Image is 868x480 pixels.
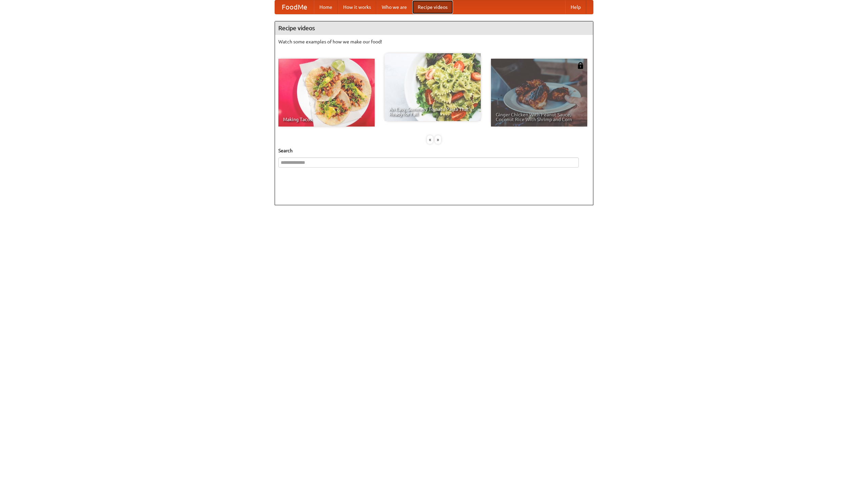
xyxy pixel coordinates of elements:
span: An Easy, Summery Tomato Pasta That's Ready for Fall [389,107,476,116]
span: Making Tacos [283,117,370,122]
img: 483408.png [577,62,584,69]
h4: Recipe videos [275,21,593,35]
div: « [427,135,433,144]
h5: Search [278,147,590,154]
a: Making Tacos [278,59,375,127]
a: FoodMe [275,0,314,14]
a: How it works [338,0,376,14]
a: Recipe videos [412,0,453,14]
div: » [435,135,441,144]
p: Watch some examples of how we make our food! [278,38,590,45]
a: Help [565,0,586,14]
a: An Easy, Summery Tomato Pasta That's Ready for Fall [384,53,481,121]
a: Home [314,0,338,14]
a: Who we are [376,0,412,14]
